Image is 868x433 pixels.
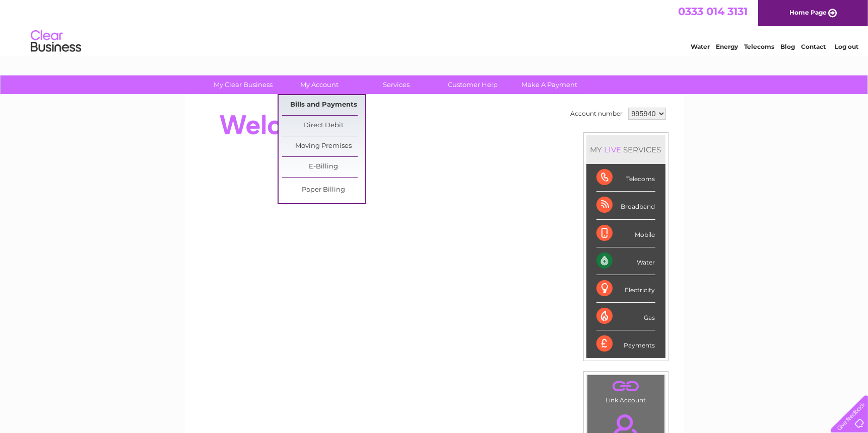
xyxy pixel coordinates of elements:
[586,135,665,164] div: MY SERVICES
[568,105,626,122] td: Account number
[431,75,514,94] a: Customer Help
[596,303,655,330] div: Gas
[196,6,673,49] div: Clear Business is a trading name of Verastar Limited (registered in [GEOGRAPHIC_DATA] No. 3667643...
[835,43,858,50] a: Log out
[587,375,665,406] td: Link Account
[603,145,624,154] div: LIVE
[801,43,826,50] a: Contact
[716,43,738,50] a: Energy
[278,75,361,94] a: My Account
[30,26,82,57] img: logo.png
[691,43,710,50] a: Water
[596,164,655,192] div: Telecoms
[355,75,438,94] a: Services
[282,180,365,200] a: Paper Billing
[744,43,774,50] a: Telecoms
[282,157,365,177] a: E-Billing
[282,116,365,136] a: Direct Debit
[590,378,662,395] a: .
[780,43,795,50] a: Blog
[596,330,655,358] div: Payments
[282,95,365,115] a: Bills and Payments
[596,220,655,247] div: Mobile
[202,75,285,94] a: My Clear Business
[596,192,655,219] div: Broadband
[282,136,365,156] a: Moving Premises
[596,247,655,275] div: Water
[596,275,655,303] div: Electricity
[508,75,591,94] a: Make A Payment
[678,5,748,18] a: 0333 014 3131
